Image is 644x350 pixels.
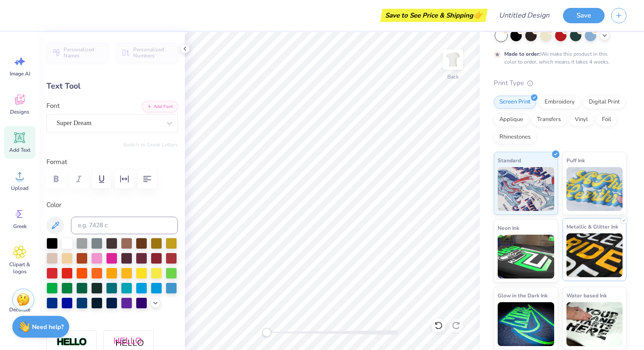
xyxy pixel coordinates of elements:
[494,96,536,109] div: Screen Print
[498,291,548,300] span: Glow in the Dark Ink
[13,223,27,230] span: Greek
[563,8,605,23] button: Save
[566,302,623,346] img: Water based Ink
[498,167,554,211] img: Standard
[566,156,585,165] span: Puff Ink
[531,113,566,126] div: Transfers
[57,337,87,347] img: Stroke
[9,146,30,154] span: Add Text
[569,113,594,126] div: Vinyl
[498,156,521,165] span: Standard
[113,337,144,348] img: Shadow
[116,43,178,63] button: Personalized Numbers
[498,223,519,232] span: Neon Ink
[498,302,554,346] img: Glow in the Dark Ink
[492,7,556,24] input: Untitled Design
[566,291,607,300] span: Water based Ink
[46,101,60,111] label: Font
[46,157,178,167] label: Format
[447,73,459,81] div: Back
[566,167,623,211] img: Puff Ink
[9,306,30,313] span: Decorate
[539,96,580,109] div: Embroidery
[133,46,173,59] span: Personalized Numbers
[64,46,103,59] span: Personalized Names
[583,96,626,109] div: Digital Print
[382,9,485,22] div: Save to See Price & Shipping
[71,217,178,234] input: e.g. 7428 c
[444,51,462,68] img: Back
[494,78,626,88] div: Print Type
[5,261,34,275] span: Clipart & logos
[46,43,108,63] button: Personalized Names
[262,328,271,337] div: Accessibility label
[566,233,623,277] img: Metallic & Glitter Ink
[473,10,483,20] span: 👉
[11,185,28,192] span: Upload
[10,70,30,77] span: Image AI
[46,80,178,92] div: Text Tool
[504,50,612,66] div: We make this product in this color to order, which means it takes 4 weeks.
[494,131,536,144] div: Rhinestones
[142,101,178,112] button: Add Font
[566,222,618,231] span: Metallic & Glitter Ink
[498,235,554,279] img: Neon Ink
[123,141,178,148] button: Switch to Greek Letters
[46,200,178,210] label: Color
[10,108,29,115] span: Designs
[32,323,64,331] strong: Need help?
[504,50,541,57] strong: Made to order:
[596,113,617,126] div: Foil
[494,113,529,126] div: Applique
